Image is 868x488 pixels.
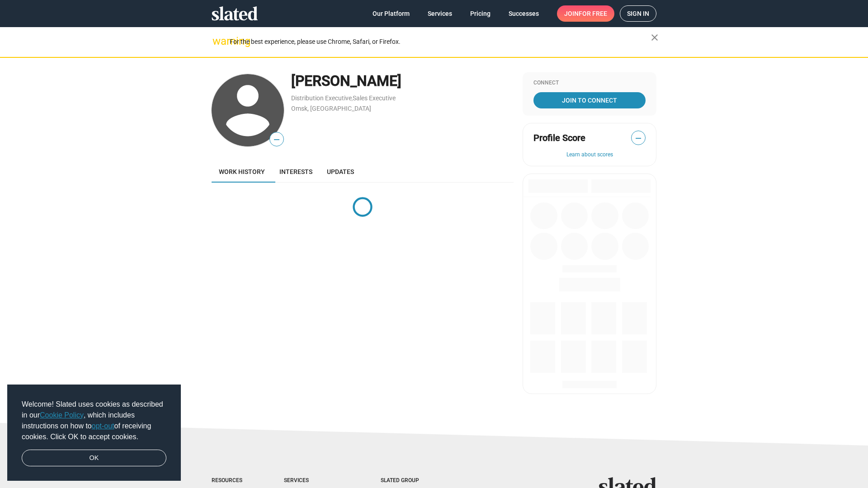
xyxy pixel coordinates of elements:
a: Sales Executive [353,94,396,102]
a: Interests [272,161,320,183]
span: Interests [279,168,312,175]
div: Services [284,477,344,484]
a: Join To Connect [533,92,646,108]
span: Join To Connect [535,92,644,108]
a: Joinfor free [557,5,614,22]
span: for free [579,5,607,22]
span: Successes [509,5,539,22]
div: For the best experience, please use Chrome, Safari, or Firefox. [230,36,651,48]
div: cookieconsent [7,385,181,481]
button: Learn about scores [533,151,646,159]
span: Pricing [470,5,491,22]
a: Pricing [463,5,498,22]
span: Services [428,5,452,22]
a: dismiss cookie message [22,450,166,467]
div: [PERSON_NAME] [291,71,514,91]
div: Slated Group [381,477,442,484]
a: Successes [501,5,546,22]
span: — [632,132,645,144]
a: opt-out [92,422,114,430]
div: Resources [212,477,248,484]
div: Connect [533,80,646,87]
a: Cookie Policy [40,411,84,419]
span: Work history [219,168,265,175]
a: Omsk, [GEOGRAPHIC_DATA] [291,105,371,112]
span: Sign in [627,6,649,21]
span: Welcome! Slated uses cookies as described in our , which includes instructions on how to of recei... [22,399,166,442]
span: Join [564,5,607,22]
a: Services [420,5,459,22]
span: Updates [327,168,354,175]
span: , [352,96,353,101]
mat-icon: close [649,32,660,43]
a: Sign in [620,5,656,22]
mat-icon: warning [212,36,223,47]
a: Updates [320,161,361,183]
a: Our Platform [365,5,417,22]
a: Work history [212,161,272,183]
span: — [270,134,283,145]
span: Our Platform [373,5,410,22]
a: Distribution Executive [291,94,352,102]
span: Profile Score [533,132,585,144]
